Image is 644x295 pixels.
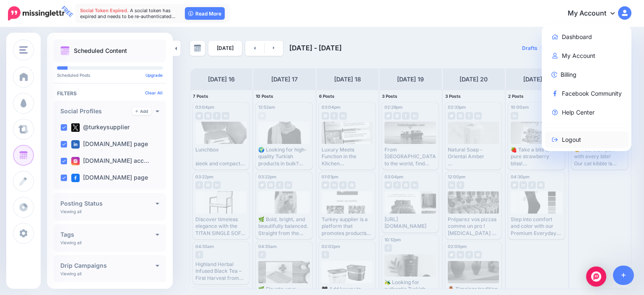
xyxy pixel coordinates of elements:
[57,90,163,97] h4: Filters
[71,157,80,165] img: instagram-square.png
[258,216,309,237] div: 🌿 Bold, bright, and beautifully balanced. Straight from the high villages of [GEOGRAPHIC_DATA], t...
[384,104,402,110] span: 02:28pm
[511,174,530,179] span: 04:30pm
[208,41,242,56] a: [DATE]
[258,112,266,120] img: twitter-grey-square.png
[511,104,529,110] span: 10:00am
[384,112,392,120] img: twitter-grey-square.png
[508,94,524,99] span: 2 Posts
[213,181,221,189] img: linkedin-grey-square.png
[448,181,455,189] img: linkedin-grey-square.png
[382,94,397,99] span: 3 Posts
[195,181,203,189] img: facebook-grey-square.png
[194,44,201,52] img: calendar-grey-darker.png
[193,94,208,99] span: 7 Posts
[465,251,473,258] img: facebook-grey-square.png
[258,174,276,179] span: 03:22pm
[334,74,361,84] h4: [DATE] 18
[71,140,80,149] img: linkedin-square.png
[537,181,545,189] img: instagram-grey-square.png
[60,271,81,276] p: Viewing all
[465,112,473,120] img: facebook-grey-square.png
[393,181,401,189] img: facebook-grey-square.png
[8,6,65,21] img: Missinglettr
[258,146,309,167] div: 🌍 Looking for high-quality Turkish products in bulk? From modest fashion to premium textiles, con...
[511,112,518,120] img: linkedin-grey-square.png
[258,244,277,249] span: 04:55am
[8,4,65,23] a: FREE
[445,94,461,99] span: 3 Posts
[195,112,203,120] img: twitter-grey-square.png
[185,7,225,20] a: Read More
[322,146,373,167] div: Luxury Meets Function in the Kitchen Our enameled cookware sets are designed for high performance...
[322,112,329,120] img: instagram-grey-square.png
[448,112,455,120] img: twitter-grey-square.png
[523,74,550,84] h4: [DATE] 21
[384,244,392,252] img: facebook-grey-square.png
[195,244,214,249] span: 04:55am
[511,181,518,189] img: twitter-grey-square.png
[339,112,347,120] img: linkedin-grey-square.png
[60,209,81,214] p: Viewing all
[528,181,536,189] img: facebook-grey-square.png
[60,46,70,55] img: calendar.png
[384,181,392,189] img: twitter-grey-square.png
[460,74,488,84] h4: [DATE] 20
[545,47,628,64] a: My Account
[474,112,482,120] img: linkedin-grey-square.png
[71,123,130,132] label: @turkeysupplier
[393,112,401,120] img: instagram-grey-square.png
[384,146,436,167] div: From [GEOGRAPHIC_DATA] to the world, find your next supplier on [DOMAIN_NAME]
[448,216,499,237] div: Préparez vos pizzas comme un pro ! [MEDICAL_DATA] à [PERSON_NAME] robustes et pratiques, conçus p...
[71,123,80,132] img: twitter-square.png
[19,46,28,54] img: menu.png
[397,74,424,84] h4: [DATE] 19
[60,108,132,114] h4: Social Profiles
[195,104,214,110] span: 03:04pm
[517,41,558,56] a: Drafts17
[559,3,631,24] a: My Account
[522,46,538,51] span: Drafts
[71,174,80,182] img: facebook-square.png
[195,289,212,294] span: 12:53pm
[285,181,292,189] img: linkedin-grey-square.png
[322,174,338,179] span: 01:01pm
[258,104,275,110] span: 12:52am
[322,181,329,189] img: twitter-grey-square.png
[145,73,163,78] a: Upgrade
[195,146,247,167] div: Lunchbox sleek and compact lunchbox for meals. With a secure snap-lock lid and included spoon and...
[384,174,403,179] span: 03:04pm
[402,112,410,120] img: facebook-grey-square.png
[545,29,628,45] a: Dashboard
[384,237,401,242] span: 10:12pm
[511,216,562,237] div: Step into comfort and color with our Premium Everyday Socks Collection Crafted from soft, breatha...
[319,94,335,99] span: 6 Posts
[448,174,465,179] span: 12:00pm
[542,25,632,151] div: My Account
[545,131,628,148] a: Logout
[289,44,342,52] span: [DATE] - [DATE]
[60,232,156,238] h4: Tags
[339,181,347,189] img: facebook-grey-square.png
[60,240,81,245] p: Viewing all
[348,181,356,189] img: instagram-grey-square.png
[519,181,527,189] img: linkedin-grey-square.png
[457,181,464,189] img: facebook-grey-square.png
[195,251,203,258] img: facebook-grey-square.png
[256,94,273,99] span: 10 Posts
[574,146,625,167] div: 🐱 Fuel their purr with every bite! Our cat kibble is packed with high-quality proteins, essential...
[195,216,247,237] div: Discover timeless elegance with the TITAN SINGLE SOFA, combines modern style with a strong steel ...
[258,181,266,189] img: twitter-grey-square.png
[545,85,628,102] a: Facebook Community
[551,72,557,78] img: revenue-blue.png
[448,104,466,110] span: 02:33pm
[132,107,151,115] a: Add
[222,112,229,120] img: linkedin-grey-square.png
[71,174,148,182] label: [DOMAIN_NAME] page
[195,261,247,282] div: Highland Herbal Infused Black Tea – First Harvest from [GEOGRAPHIC_DATA] | 400g
[71,140,148,149] label: [DOMAIN_NAME] page
[330,181,338,189] img: linkedin-grey-square.png
[402,181,410,189] img: instagram-grey-square.png
[411,112,418,120] img: linkedin-grey-square.png
[60,201,156,206] h4: Posting Status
